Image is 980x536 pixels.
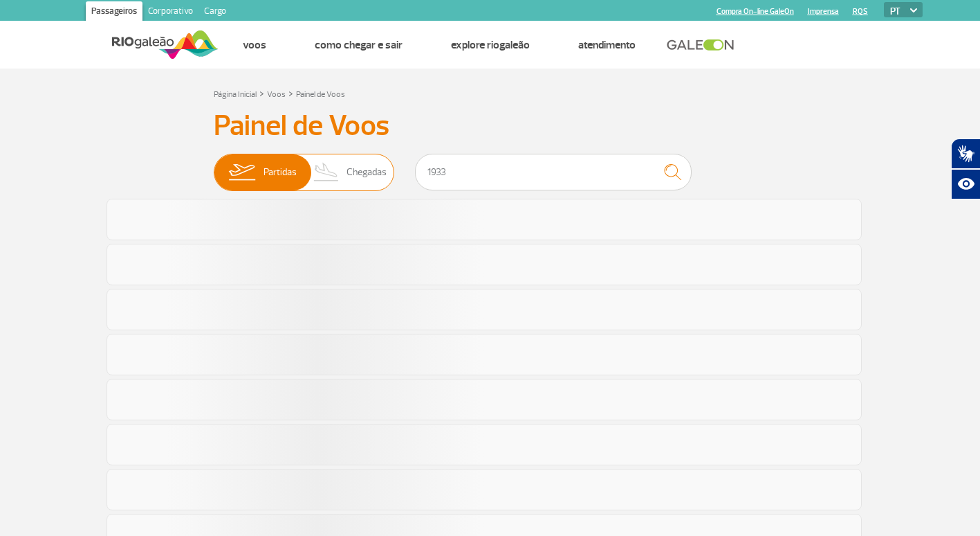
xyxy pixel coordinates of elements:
a: Explore RIOgaleão [451,38,530,52]
span: Partidas [264,154,297,190]
a: Atendimento [578,38,636,52]
h3: Painel de Voos [214,109,767,143]
a: > [288,85,293,101]
img: slider-embarque [220,154,264,190]
a: Passageiros [86,1,142,24]
button: Abrir tradutor de língua de sinais. [951,139,980,169]
a: Corporativo [142,1,198,24]
span: Chegadas [346,154,387,190]
a: Voos [243,38,266,52]
img: slider-desembarque [306,154,347,190]
a: RQS [853,7,868,16]
button: Abrir recursos assistivos. [951,169,980,199]
a: Página Inicial [214,89,257,100]
a: Cargo [198,1,232,24]
input: Voo, cidade ou cia aérea [415,154,692,190]
a: > [259,85,264,101]
a: Painel de Voos [296,89,345,100]
div: Plugin de acessibilidade da Hand Talk. [951,139,980,199]
a: Compra On-line GaleOn [716,7,794,16]
a: Imprensa [808,7,839,16]
a: Como chegar e sair [315,38,403,52]
a: Voos [267,89,286,100]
